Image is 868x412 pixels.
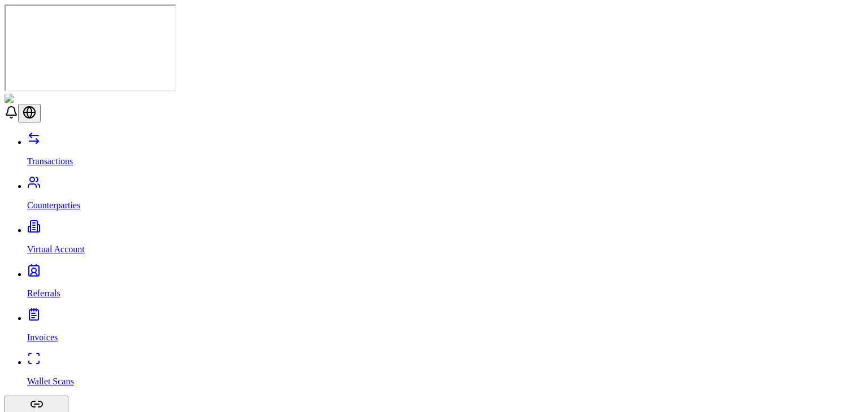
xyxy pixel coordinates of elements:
p: Referrals [27,288,863,299]
a: Referrals [27,269,863,299]
a: Transactions [27,137,863,166]
a: Counterparties [27,181,863,211]
img: ShieldPay Logo [5,94,72,104]
p: Wallet Scans [27,376,863,387]
p: Invoices [27,332,863,343]
a: Invoices [27,313,863,343]
p: Counterparties [27,200,863,211]
a: Wallet Scans [27,357,863,387]
a: Virtual Account [27,225,863,255]
p: Virtual Account [27,244,863,255]
p: Transactions [27,156,863,166]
